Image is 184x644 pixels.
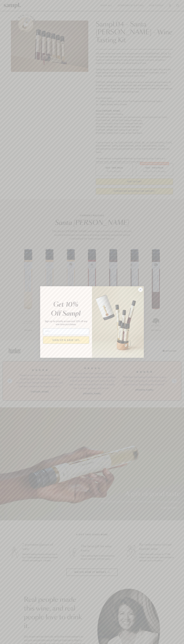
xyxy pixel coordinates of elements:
button: SIGN UP & SAVE 10% [43,336,89,344]
img: 96933287-25a1-481a-a6d8-4dd623390dc6.png [92,286,144,358]
button: Close dialog [138,287,143,292]
input: Email [43,328,89,335]
em: Get 10% Off Sampl [51,302,81,317]
span: Sign up for priority access and 10% off any one-time purchases. [45,320,87,326]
